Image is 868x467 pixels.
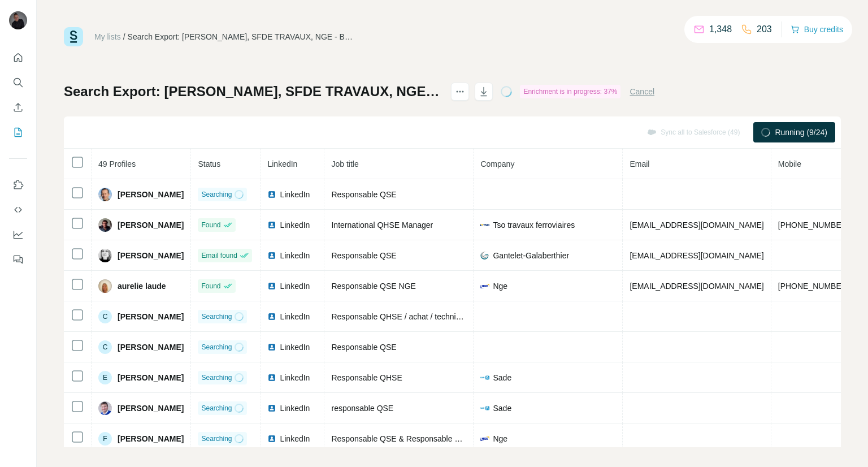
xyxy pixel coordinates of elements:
[451,83,469,101] button: actions
[331,404,393,413] span: responsable QSE
[480,159,514,168] span: Company
[267,434,276,443] img: LinkedIn logo
[493,219,575,231] span: Tso travaux ferroviaires
[331,312,469,321] span: Responsable QHSE / achat / technique
[493,433,507,444] span: Nge
[267,190,276,199] img: LinkedIn logo
[64,83,441,101] h1: Search Export: [PERSON_NAME], SFDE TRAVAUX, NGE - BTP, TP LYAUDET, BERGERAC MATERIAUX ET VALORISA...
[201,220,220,230] span: Found
[630,86,654,97] button: Cancel
[9,11,27,29] img: Avatar
[267,404,276,413] img: LinkedIn logo
[118,280,166,292] span: aurelie laude
[480,434,489,443] img: company-logo
[630,220,763,230] span: [EMAIL_ADDRESS][DOMAIN_NAME]
[331,251,396,260] span: Responsable QSE
[201,312,232,322] span: Searching
[267,312,276,321] img: LinkedIn logo
[331,434,594,443] span: Responsable QSE & Responsable Designée & Conseillère Radioprotection
[267,282,276,291] img: LinkedIn logo
[98,159,136,168] span: 49 Profiles
[201,434,232,444] span: Searching
[9,200,27,220] button: Use Surfe API
[331,220,433,230] span: International QHSE Manager
[98,340,112,354] div: C
[493,403,511,414] span: Sade
[98,401,112,415] img: Avatar
[118,341,184,353] span: [PERSON_NAME]
[198,159,220,168] span: Status
[98,432,112,446] div: F
[98,218,112,232] img: Avatar
[267,343,276,352] img: LinkedIn logo
[280,403,310,414] span: LinkedIn
[201,281,220,291] span: Found
[201,342,232,352] span: Searching
[757,23,772,36] p: 203
[98,188,112,201] img: Avatar
[778,282,849,291] span: [PHONE_NUMBER]
[778,220,849,230] span: [PHONE_NUMBER]
[201,373,232,383] span: Searching
[9,47,27,68] button: Quick start
[280,433,310,444] span: LinkedIn
[493,250,569,261] span: Gantelet-Galaberthier
[9,72,27,93] button: Search
[118,433,184,444] span: [PERSON_NAME]
[123,31,125,42] li: /
[331,373,402,382] span: Responsable QHSE
[480,282,489,291] img: company-logo
[331,190,396,199] span: Responsable QSE
[267,373,276,382] img: LinkedIn logo
[331,159,358,168] span: Job title
[201,403,232,413] span: Searching
[480,220,489,230] img: company-logo
[778,159,801,168] span: Mobile
[9,249,27,270] button: Feedback
[118,189,184,200] span: [PERSON_NAME]
[791,21,843,37] button: Buy credits
[331,282,415,291] span: Responsable QSE NGE
[280,280,310,292] span: LinkedIn
[118,250,184,261] span: [PERSON_NAME]
[118,311,184,322] span: [PERSON_NAME]
[94,32,121,41] a: My lists
[280,189,310,200] span: LinkedIn
[9,122,27,142] button: My lists
[9,224,27,245] button: Dashboard
[9,175,27,195] button: Use Surfe on LinkedIn
[493,280,507,292] span: Nge
[480,404,489,413] img: company-logo
[201,250,237,261] span: Email found
[267,159,297,168] span: LinkedIn
[280,341,310,353] span: LinkedIn
[630,159,649,168] span: Email
[9,97,27,118] button: Enrich CSV
[280,372,310,383] span: LinkedIn
[128,31,354,42] div: Search Export: [PERSON_NAME], SFDE TRAVAUX, NGE - BTP, TP LYAUDET, BERGERAC MATERIAUX ET VALORISA...
[118,372,184,383] span: [PERSON_NAME]
[493,372,511,383] span: Sade
[267,251,276,260] img: LinkedIn logo
[630,251,763,260] span: [EMAIL_ADDRESS][DOMAIN_NAME]
[480,251,489,260] img: company-logo
[118,403,184,414] span: [PERSON_NAME]
[775,127,827,138] span: Running (9/24)
[280,250,310,261] span: LinkedIn
[98,310,112,323] div: C
[267,220,276,230] img: LinkedIn logo
[64,27,83,46] img: Surfe Logo
[709,23,732,36] p: 1,348
[98,279,112,293] img: Avatar
[201,189,232,200] span: Searching
[520,85,620,98] div: Enrichment is in progress: 37%
[480,373,489,382] img: company-logo
[280,219,310,231] span: LinkedIn
[98,249,112,262] img: Avatar
[118,219,184,231] span: [PERSON_NAME]
[98,371,112,384] div: E
[280,311,310,322] span: LinkedIn
[331,343,396,352] span: Responsable QSE
[630,282,763,291] span: [EMAIL_ADDRESS][DOMAIN_NAME]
